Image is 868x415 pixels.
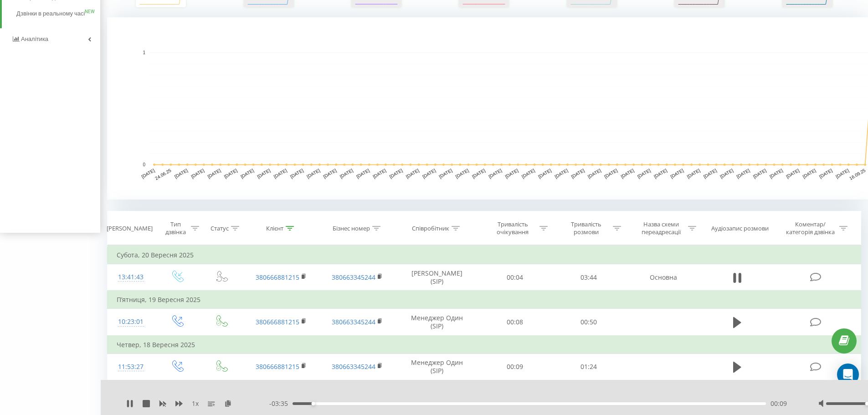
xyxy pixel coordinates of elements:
[711,225,769,232] div: Аудіозапис розмови
[16,5,100,22] a: Дзвінки в реальному часіNEW
[211,225,229,232] div: Статус
[240,168,255,179] text: [DATE]
[117,358,145,376] div: 11:53:27
[637,168,652,179] text: [DATE]
[256,362,299,371] a: 380666881215
[818,168,833,179] text: [DATE]
[488,168,503,179] text: [DATE]
[438,168,453,179] text: [DATE]
[421,168,437,179] text: [DATE]
[117,268,145,286] div: 13:41:43
[117,313,145,331] div: 10:23:01
[552,309,625,336] td: 00:50
[266,225,283,232] div: Клієнт
[719,168,734,179] text: [DATE]
[332,318,375,326] a: 380663345244
[108,291,861,309] td: П’ятниця, 19 Вересня 2025
[257,168,272,179] text: [DATE]
[154,168,172,181] text: 24.06.25
[143,50,145,55] text: 1
[587,168,602,179] text: [DATE]
[332,362,375,371] a: 380663345244
[562,220,611,236] div: Тривалість розмови
[478,309,551,336] td: 00:08
[108,246,861,264] td: Субота, 20 Вересня 2025
[174,168,189,179] text: [DATE]
[752,168,767,179] text: [DATE]
[223,168,238,179] text: [DATE]
[537,168,552,179] text: [DATE]
[620,168,635,179] text: [DATE]
[332,273,375,282] a: 380663345244
[478,354,551,380] td: 00:09
[625,264,702,291] td: Основна
[784,220,837,236] div: Коментар/категорія дзвінка
[552,354,625,380] td: 01:24
[653,168,668,179] text: [DATE]
[107,225,153,232] div: [PERSON_NAME]
[848,168,867,181] text: 16.09.25
[192,399,199,408] span: 1 x
[554,168,569,179] text: [DATE]
[488,220,537,236] div: Тривалість очікування
[504,168,519,179] text: [DATE]
[108,336,861,354] td: Четвер, 18 Вересня 2025
[16,9,85,18] span: Дзвінки в реальному часі
[837,364,859,385] div: Open Intercom Messenger
[141,168,156,179] text: [DATE]
[269,399,293,408] span: - 03:35
[143,162,145,167] text: 0
[21,36,48,42] span: Аналiтика
[372,168,387,179] text: [DATE]
[355,168,370,179] text: [DATE]
[785,168,800,179] text: [DATE]
[478,264,551,291] td: 00:04
[769,168,784,179] text: [DATE]
[311,402,315,405] div: Accessibility label
[686,168,701,179] text: [DATE]
[405,168,420,179] text: [DATE]
[389,168,404,179] text: [DATE]
[163,220,189,236] div: Тип дзвінка
[289,168,304,179] text: [DATE]
[770,399,787,408] span: 00:09
[570,168,586,179] text: [DATE]
[395,264,478,291] td: [PERSON_NAME] (SIP)
[552,264,625,291] td: 03:44
[395,309,478,336] td: Менеджер Один (SIP)
[306,168,321,179] text: [DATE]
[521,168,536,179] text: [DATE]
[323,168,338,179] text: [DATE]
[471,168,486,179] text: [DATE]
[703,168,718,179] text: [DATE]
[190,168,205,179] text: [DATE]
[669,168,684,179] text: [DATE]
[637,220,686,236] div: Назва схеми переадресації
[339,168,354,179] text: [DATE]
[395,354,478,380] td: Менеджер Один (SIP)
[256,273,299,282] a: 380666881215
[273,168,288,179] text: [DATE]
[802,168,817,179] text: [DATE]
[412,225,449,232] div: Співробітник
[835,168,850,179] text: [DATE]
[603,168,618,179] text: [DATE]
[333,225,370,232] div: Бізнес номер
[207,168,222,179] text: [DATE]
[736,168,751,179] text: [DATE]
[256,318,299,326] a: 380666881215
[455,168,470,179] text: [DATE]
